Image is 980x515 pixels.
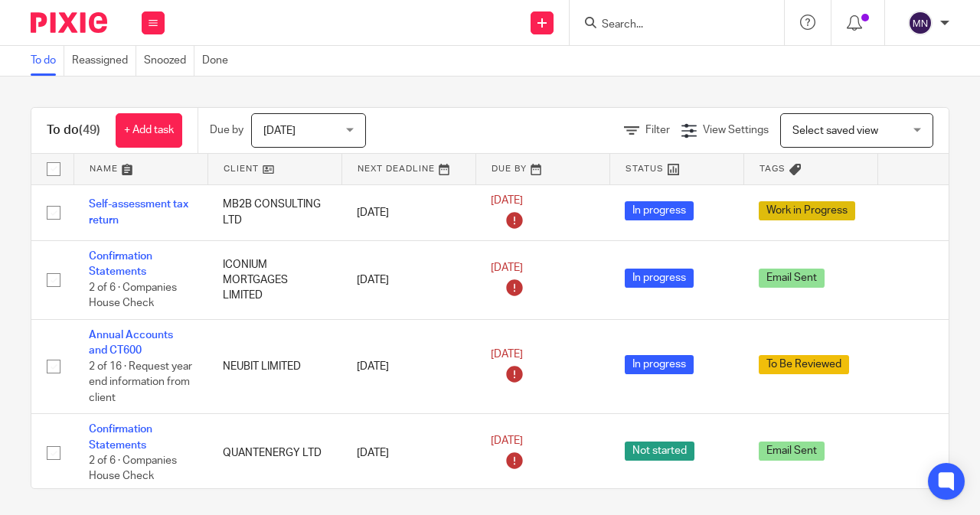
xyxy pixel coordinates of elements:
span: In progress [625,355,694,374]
td: [DATE] [341,319,475,413]
span: [DATE] [491,262,523,273]
span: 2 of 6 · Companies House Check [89,282,177,309]
span: 2 of 16 · Request year end information from client [89,361,192,403]
span: [DATE] [263,125,296,136]
a: Annual Accounts and CT600 [89,330,173,356]
span: [DATE] [491,195,523,206]
span: In progress [625,201,694,220]
a: Confirmation Statements [89,251,152,277]
a: Self-assessment tax return [89,199,188,225]
span: (49) [79,124,100,136]
input: Search [600,18,738,32]
span: Tags [759,165,786,173]
img: Pixie [31,12,107,33]
a: Snoozed [144,46,194,76]
span: Filter [645,125,670,135]
span: In progress [625,269,694,288]
a: Done [202,46,236,76]
span: [DATE] [491,349,523,360]
td: NEUBIT LIMITED [207,319,341,413]
span: [DATE] [491,435,523,446]
td: MB2B CONSULTING LTD [207,184,341,241]
span: View Settings [703,125,769,135]
td: [DATE] [341,184,475,241]
span: To Be Reviewed [759,355,849,374]
h1: To do [47,122,100,139]
span: 2 of 6 · Companies House Check [89,455,177,482]
span: Work in Progress [759,201,855,220]
span: Email Sent [759,442,825,461]
td: [DATE] [341,241,475,320]
span: Email Sent [759,269,825,288]
img: svg%3E [908,11,933,35]
span: Not started [625,442,694,461]
td: ICONIUM MORTGAGES LIMITED [207,241,341,320]
p: Due by [210,122,243,138]
a: Confirmation Statements [89,424,152,450]
td: QUANTENERGY LTD [207,414,341,493]
td: [DATE] [341,414,475,493]
a: Reassigned [72,46,136,76]
span: Select saved view [792,125,878,136]
a: To do [31,46,64,76]
a: + Add task [116,113,182,148]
